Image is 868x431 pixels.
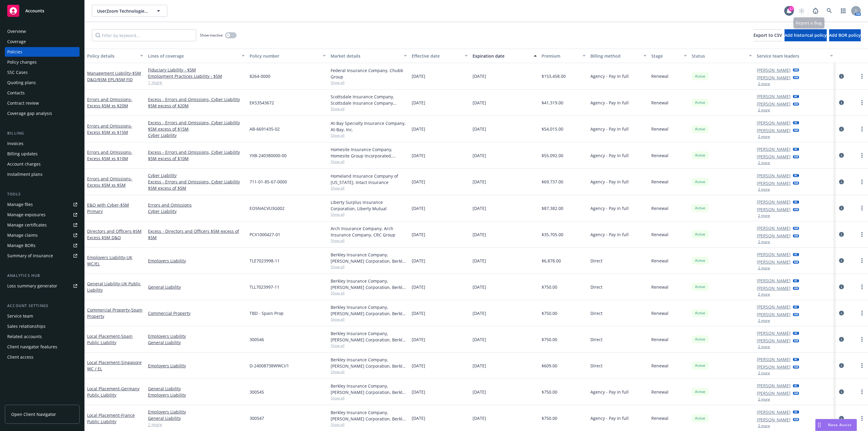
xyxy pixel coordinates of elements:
a: Report a Bug [810,5,822,17]
span: $35,705.00 [542,231,563,238]
div: Service team leaders [757,53,826,59]
a: [PERSON_NAME] [757,233,791,239]
span: [DATE] [412,231,425,238]
button: Policy details [85,49,146,63]
span: 8264-0000 [250,73,270,79]
div: Overview [7,27,26,36]
div: Coverage gap analysis [7,109,52,118]
button: UserZoom Technologies, Inc. [92,5,167,17]
a: Manage files [5,200,80,209]
div: Homesite Insurance Company, Homesite Group Incorporated, Bowhead Specialty Underwriters [331,146,407,159]
span: Active [694,179,706,185]
div: Quoting plans [7,78,36,87]
a: Loss summary generator [5,281,80,291]
a: more [858,283,866,290]
a: circleInformation [838,388,845,395]
a: Errors and Omissions [87,123,132,135]
div: Installment plans [7,170,42,179]
span: Add historical policy [785,32,827,38]
div: Manage BORs [7,241,36,250]
div: Analytics hub [5,273,80,279]
a: circleInformation [838,336,845,343]
span: [DATE] [473,284,486,290]
a: [PERSON_NAME] [757,417,791,423]
span: Active [694,100,706,105]
div: Scottsdale Insurance Company, Scottsdale Insurance Company (Nationwide), E-Risk Services [331,93,407,106]
button: 2 more [758,214,770,217]
button: Status [689,49,754,63]
div: Federal Insurance Company, Chubb Group [331,67,407,80]
a: Local Placement [87,360,142,372]
div: Related accounts [7,332,42,341]
a: more [858,178,866,185]
a: [PERSON_NAME] [757,101,791,107]
a: Cyber Liability [148,132,245,138]
span: Renewal [651,126,668,132]
span: Show all [331,80,407,85]
div: Lines of coverage [148,53,238,59]
a: [PERSON_NAME] [757,356,791,363]
span: Agency - Pay in full [590,73,629,79]
span: Show all [331,159,407,164]
a: [PERSON_NAME] [757,330,791,336]
span: Show all [331,317,407,322]
span: - Excess $5M xs $5M [87,176,132,188]
a: Invoices [5,139,80,148]
a: [PERSON_NAME] [757,180,791,186]
span: TBD - Spain Prop [250,310,284,316]
a: Employers Liability [87,255,132,267]
a: [PERSON_NAME] [757,409,791,415]
a: Errors and Omissions [148,202,245,208]
span: [DATE] [412,73,425,79]
a: [PERSON_NAME] [757,259,791,265]
button: 2 more [758,82,770,86]
a: [PERSON_NAME] [757,382,791,389]
a: [PERSON_NAME] [757,206,791,213]
div: Sales relationships [7,322,46,331]
span: Show inactive [200,33,223,38]
span: Export to CSV [753,32,782,38]
button: Add historical policy [785,29,827,41]
span: Direct [590,284,602,290]
a: Excess - Errors and Omissions, Cyber Liability $5M excess of $20M [148,96,245,109]
a: Policies [5,47,80,57]
span: Active [694,258,706,263]
a: Switch app [837,5,849,17]
a: Errors and Omissions [87,176,132,188]
div: Premium [542,53,579,59]
a: Excess - Errors and Omissions, Cyber Liability $5M excess of $15M [148,119,245,132]
a: Manage BORs [5,241,80,250]
a: circleInformation [838,231,845,238]
span: Show all [331,238,407,243]
span: PCX1000427-01 [250,231,280,238]
span: 711-01-85-67-0000 [250,179,287,185]
a: General Liability [148,284,245,290]
button: Export to CSV [753,29,782,41]
a: [PERSON_NAME] [757,127,791,134]
span: Active [694,126,706,132]
div: Expiration date [473,53,530,59]
span: Show all [331,106,407,111]
span: Renewal [651,231,668,238]
div: Service team [7,311,33,321]
span: Show all [331,422,407,427]
a: circleInformation [838,178,845,185]
a: circleInformation [838,73,845,80]
a: more [858,362,866,369]
a: Commercial Property [148,310,245,316]
div: Billing updates [7,149,38,159]
div: Homeland Insurance Company of [US_STATE], Intact Insurance [331,173,407,185]
span: Show all [331,185,407,191]
div: Contacts [7,88,25,98]
a: [PERSON_NAME] [757,199,791,205]
a: 1 more [148,79,245,86]
button: 2 more [758,293,770,296]
button: Service team leaders [754,49,835,63]
span: Agency - Pay in full [590,152,629,159]
a: General Liability [87,281,141,293]
div: Summary of insurance [7,251,53,261]
a: Local Placement [87,333,133,345]
div: Client navigator features [7,342,57,352]
span: - Excess $5M xs $15M [87,123,132,135]
a: Fiduciary Liability - $5M [148,67,245,73]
